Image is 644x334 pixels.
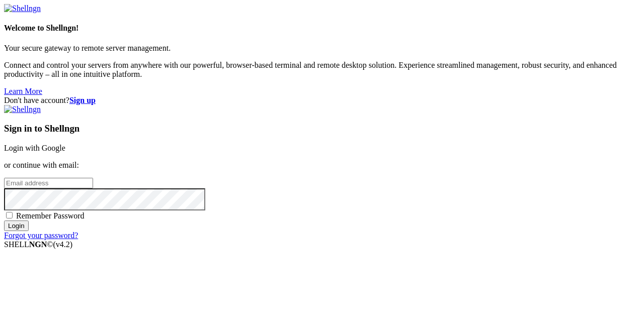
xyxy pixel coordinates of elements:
p: Your secure gateway to remote server management. [4,44,640,53]
img: Shellngn [4,105,41,114]
p: Connect and control your servers from anywhere with our powerful, browser-based terminal and remo... [4,61,640,79]
input: Remember Password [6,212,13,218]
a: Learn More [4,87,42,95]
span: SHELL © [4,240,72,249]
input: Login [4,220,29,231]
input: Email address [4,178,93,188]
a: Forgot your password? [4,231,78,240]
div: Don't have account? [4,96,640,105]
b: NGN [29,240,47,249]
h4: Welcome to Shellngn! [4,24,640,33]
a: Sign up [69,96,96,104]
p: or continue with email: [4,161,640,170]
span: 4.2.0 [53,240,73,249]
img: Shellngn [4,4,41,13]
h3: Sign in to Shellngn [4,123,640,134]
a: Login with Google [4,144,65,152]
span: Remember Password [16,211,85,220]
